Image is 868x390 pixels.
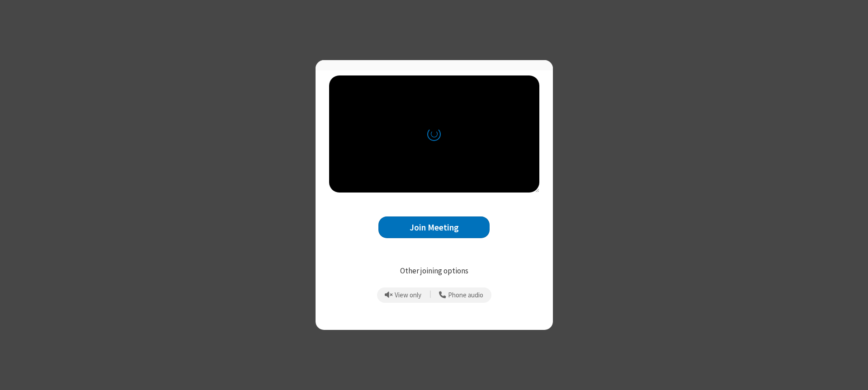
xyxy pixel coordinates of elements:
[429,289,431,301] span: |
[448,291,483,299] span: Phone audio
[382,287,425,303] button: Prevent echo when there is already an active mic and speaker in the room.
[436,287,487,303] button: Use your phone for mic and speaker while you view the meeting on this device.
[378,216,490,239] button: Join Meeting
[329,265,539,277] p: Other joining options
[395,291,421,299] span: View only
